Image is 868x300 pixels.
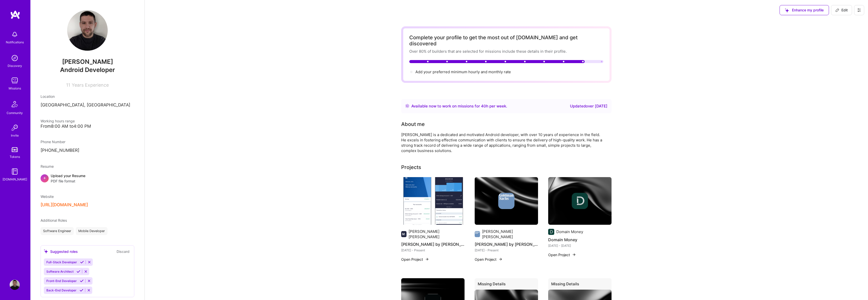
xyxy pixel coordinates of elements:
[44,249,78,254] div: Suggested roles
[76,227,107,235] div: Mobile Developer
[548,252,576,257] button: Open Project
[41,119,75,123] span: Working hours range
[835,8,848,13] span: Edit
[87,260,91,264] i: Reject
[570,103,607,109] div: Updated over [DATE]
[115,249,131,254] button: Discard
[401,177,465,225] img: Marcus by Goldman Sachs - iOS app
[41,102,134,108] p: [GEOGRAPHIC_DATA], [GEOGRAPHIC_DATA]
[43,175,46,180] span: +
[548,177,612,225] img: cover
[41,58,134,66] span: [PERSON_NAME]
[41,173,134,184] div: +Upload your ResumePDF file format
[409,49,603,54] div: Over 80% of builders that are selected for missions include these details in their profile.
[80,279,84,283] i: Accept
[41,147,134,154] p: [PHONE_NUMBER]
[6,40,24,45] div: Notifications
[84,270,88,273] i: Reject
[556,229,583,234] div: Domain Money
[9,86,21,91] div: Missions
[425,257,429,261] img: arrow-right
[9,98,21,110] img: Community
[548,229,554,235] img: Company logo
[8,280,21,290] a: User Avatar
[44,249,48,254] i: icon SuggestedTeams
[10,123,20,133] img: Invite
[46,270,73,273] span: Software Architect
[67,10,108,51] img: User Avatar
[401,257,429,262] button: Open Project
[475,248,538,253] div: [DATE] - Present
[10,10,20,19] img: logo
[60,66,115,73] span: Android Developer
[41,194,54,199] span: Website
[41,124,134,129] div: From 8:00 AM to 4:00 PM
[572,193,588,209] img: Company logo
[415,69,511,74] span: Add your preferred minimum hourly and monthly rate
[401,120,425,128] div: About me
[10,53,20,63] img: discovery
[548,278,612,292] div: Missing Details
[41,94,134,99] div: Location
[481,104,486,108] span: 40
[8,63,22,68] div: Discovery
[409,229,465,239] div: [PERSON_NAME] [PERSON_NAME]
[498,257,503,261] img: arrow-right
[405,104,409,108] img: Availability
[46,260,77,264] span: Full-Stack Developer
[548,236,612,243] h4: Domain Money
[51,178,85,184] span: PDF file format
[87,288,91,292] i: Reject
[411,103,507,109] div: Available now to work on missions for h per week .
[51,173,85,184] div: Upload your Resume
[401,241,465,248] h4: [PERSON_NAME] by [PERSON_NAME] [PERSON_NAME] - iOS app
[785,8,824,13] span: Enhance my profile
[10,280,20,290] img: User Avatar
[401,132,604,153] div: [PERSON_NAME] is a dedicated and motivated Android developer, with over 10 years of experience in...
[46,279,77,283] span: Front-End Developer
[10,29,20,40] img: bell
[401,163,421,171] div: Projects
[66,82,70,88] span: 11
[401,248,465,253] div: [DATE] - Present
[475,257,503,262] button: Open Project
[7,110,23,116] div: Community
[10,154,20,159] div: Tokens
[77,270,80,273] i: Accept
[831,5,852,15] button: Edit
[3,177,27,182] div: [DOMAIN_NAME]
[46,288,77,292] span: Back-End Developer
[80,288,83,292] i: Accept
[72,82,109,88] span: Years Experience
[482,229,538,239] div: [PERSON_NAME] [PERSON_NAME]
[10,76,20,86] img: teamwork
[475,231,480,237] img: Company logo
[409,34,603,47] div: Complete your profile to get the most out of [DOMAIN_NAME] and get discovered
[41,218,67,222] span: Additional Roles
[572,253,576,257] img: arrow-right
[475,278,538,292] div: Missing Details
[785,8,789,12] i: icon SuggestedTeams
[780,5,829,15] button: Enhance my profile
[41,164,54,168] span: Resume
[498,193,514,209] img: Company logo
[87,279,91,283] i: Reject
[41,227,74,235] div: Software Engineer
[12,147,18,152] img: tokens
[475,177,538,225] img: cover
[10,166,20,177] img: guide book
[548,243,612,248] div: [DATE] - [DATE]
[11,133,19,138] div: Invite
[80,260,84,264] i: Accept
[401,231,407,237] img: Company logo
[41,202,88,208] button: [URL][DOMAIN_NAME]
[475,241,538,248] h4: [PERSON_NAME] by [PERSON_NAME] [PERSON_NAME]
[41,140,65,144] span: Phone Number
